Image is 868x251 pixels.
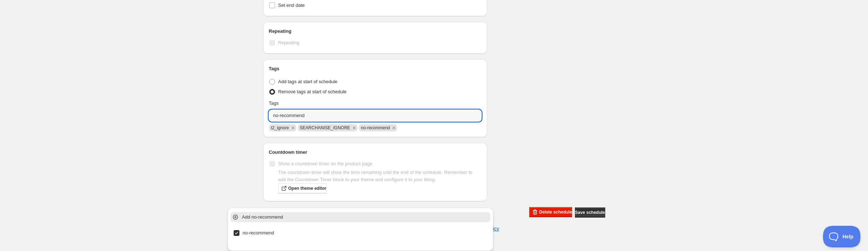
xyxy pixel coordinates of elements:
[575,207,605,218] button: Save schedule
[278,161,373,166] span: Show a countdown timer on the product page
[361,125,390,130] span: no-recommend
[278,89,347,94] span: Remove tags at start of schedule
[271,125,289,130] span: t2_ignore
[575,210,605,215] span: Save schedule
[269,65,482,72] h2: Tags
[278,40,300,45] span: Repeating
[391,125,397,131] button: Remove no-recommend
[278,79,338,84] span: Add tags at start of schedule
[539,209,572,215] span: Delete schedule
[823,226,861,247] iframe: Toggle Customer Support
[288,185,327,191] span: Open theme editor
[242,214,489,221] p: Add no-recommend
[300,125,350,130] span: SEARCHANISE_IGNORE
[529,207,572,217] button: Delete schedule
[278,169,482,183] p: The countdown timer will show the time remaining until the end of the schedule. Remember to add t...
[228,227,493,239] li: no-recommend
[290,125,296,131] button: Remove t2_ignore
[269,28,482,35] h2: Repeating
[278,3,305,8] span: Set end date
[269,100,279,107] p: Tags
[278,183,327,193] a: Open theme editor
[351,125,357,131] button: Remove SEARCHANISE_IGNORE
[269,149,482,156] h2: Countdown timer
